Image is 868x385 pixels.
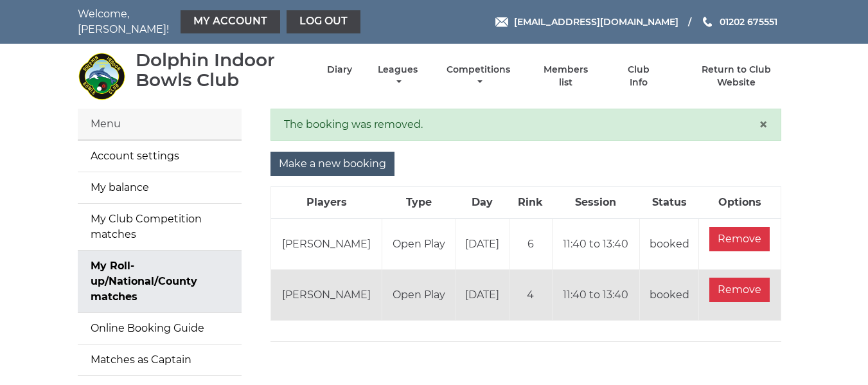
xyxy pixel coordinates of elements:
td: booked [639,270,699,321]
img: Phone us [703,17,712,27]
th: Options [699,187,781,219]
td: Open Play [382,219,456,270]
img: Email [495,17,508,27]
span: × [759,115,768,134]
a: Return to Club Website [682,64,790,89]
a: Online Booking Guide [78,313,242,344]
a: My Roll-up/National/County matches [78,251,242,312]
a: Competitions [444,64,514,89]
th: Players [270,187,382,219]
a: Leagues [375,64,421,89]
td: [DATE] [456,270,509,321]
a: Club Info [618,64,660,89]
a: Phone us 01202 675551 [701,15,777,29]
span: [EMAIL_ADDRESS][DOMAIN_NAME] [514,16,678,28]
a: Email [EMAIL_ADDRESS][DOMAIN_NAME] [495,15,678,29]
input: Make a new booking [270,152,394,176]
button: Close [759,117,768,132]
td: 11:40 to 13:40 [553,270,640,321]
td: 11:40 to 13:40 [553,219,640,270]
input: Remove [709,227,770,251]
th: Status [639,187,699,219]
a: Diary [327,64,352,76]
th: Type [382,187,456,219]
td: 6 [509,219,552,270]
a: My Club Competition matches [78,204,242,250]
td: 4 [509,270,552,321]
td: booked [639,219,699,270]
span: 01202 675551 [720,16,777,28]
a: Matches as Captain [78,345,242,375]
a: Members list [536,64,595,89]
td: [PERSON_NAME] [270,270,382,321]
td: [PERSON_NAME] [270,219,382,270]
img: Dolphin Indoor Bowls Club [78,52,126,100]
nav: Welcome, [PERSON_NAME]! [78,6,364,37]
a: My balance [78,172,242,203]
th: Session [553,187,640,219]
div: Menu [78,109,242,140]
input: Remove [709,278,770,302]
a: My Account [181,10,280,33]
th: Rink [509,187,552,219]
div: The booking was removed. [270,109,781,141]
td: [DATE] [456,219,509,270]
td: Open Play [382,270,456,321]
div: Dolphin Indoor Bowls Club [136,50,305,90]
a: Account settings [78,141,242,172]
a: Log out [287,10,360,33]
th: Day [456,187,509,219]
